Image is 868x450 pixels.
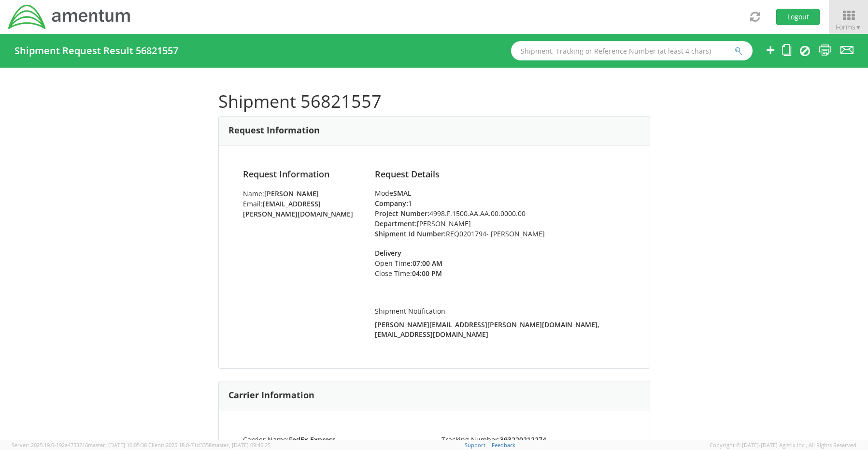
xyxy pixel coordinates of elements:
strong: Department: [375,219,417,228]
h4: Request Details [375,170,625,179]
strong: 07:00 AM [413,259,442,268]
span: Client: 2025.18.0-71d3358 [148,441,270,449]
strong: [PERSON_NAME] [264,189,319,198]
strong: SMAL [393,189,412,198]
li: Open Time: [375,258,472,268]
strong: [PERSON_NAME][EMAIL_ADDRESS][PERSON_NAME][DOMAIN_NAME], [EMAIL_ADDRESS][DOMAIN_NAME] [375,320,599,339]
span: ▼ [855,23,861,31]
strong: 393220212274 [500,435,546,444]
a: Feedback [492,441,515,449]
strong: Shipment Id Number: [375,229,446,238]
strong: 04:00 PM [412,269,442,278]
li: [PERSON_NAME] [375,218,625,229]
h3: Carrier Information [228,391,314,400]
h5: Shipment Notification [375,307,625,315]
span: Forms [836,22,861,31]
li: Email: [243,199,361,219]
strong: FedEx Express [289,435,336,444]
strong: Project Number: [375,209,429,218]
input: Shipment, Tracking or Reference Number (at least 4 chars) [511,41,753,60]
span: master, [DATE] 10:05:38 [88,441,147,449]
span: Server: 2025.19.0-192a4753216 [12,441,147,449]
span: Copyright © [DATE]-[DATE] Agistix Inc., All Rights Reserved [710,441,856,449]
li: Carrier Name: [236,435,434,445]
h1: Shipment 56821557 [218,92,650,111]
li: 4998.F.1500.AA.AA.00.0000.00 [375,208,625,218]
li: Close Time: [375,268,472,278]
div: Mode [375,189,625,198]
strong: Company: [375,199,408,208]
h3: Request Information [228,126,320,135]
li: REQ0201794- [PERSON_NAME] [375,229,625,239]
span: master, [DATE] 09:46:25 [212,441,270,449]
strong: [EMAIL_ADDRESS][PERSON_NAME][DOMAIN_NAME] [243,199,353,218]
h4: Request Information [243,170,361,179]
button: Logout [776,9,820,25]
a: Support [465,441,485,449]
h4: Shipment Request Result 56821557 [14,45,178,56]
li: 1 [375,198,625,208]
li: Name: [243,189,361,199]
li: Tracking Number: [434,435,633,445]
strong: Delivery [375,248,401,258]
img: dyn-intl-logo-049831509241104b2a82.png [7,3,132,30]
